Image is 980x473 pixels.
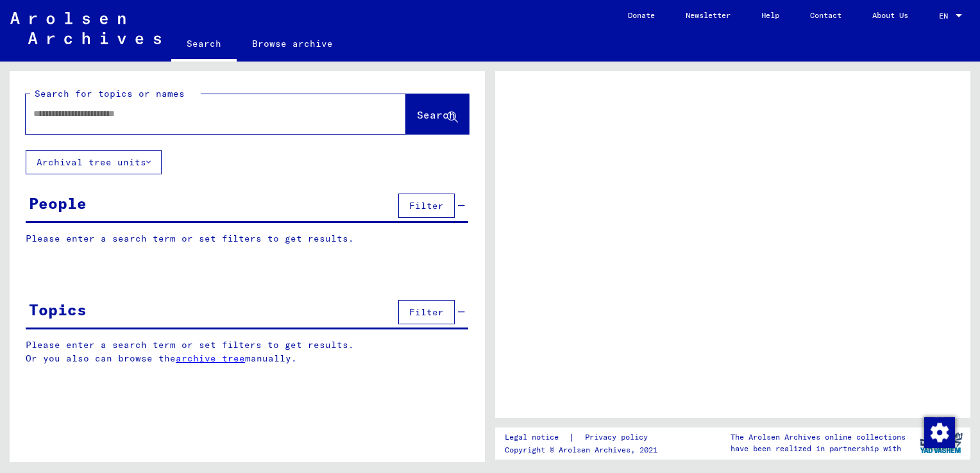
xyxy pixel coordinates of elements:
button: Search [406,94,469,134]
button: Filter [398,300,455,324]
span: EN [939,12,953,21]
span: Search [417,108,455,121]
img: yv_logo.png [917,427,965,459]
div: Change consent [924,417,954,447]
a: archive tree [176,353,245,364]
a: Search [171,28,237,62]
p: Please enter a search term or set filters to get results. Or you also can browse the manually. [26,338,469,365]
button: Filter [398,194,455,218]
span: Filter [409,306,444,318]
div: People [29,192,87,215]
img: Arolsen_neg.svg [10,12,161,44]
a: Legal notice [505,431,569,444]
p: have been realized in partnership with [731,443,906,454]
a: Browse archive [237,28,348,59]
p: The Arolsen Archives online collections [731,431,906,443]
mat-label: Search for topics or names [35,88,185,99]
a: Privacy policy [575,431,663,444]
img: Change consent [924,417,955,448]
p: Please enter a search term or set filters to get results. [26,232,468,245]
span: Filter [409,200,444,212]
div: | [505,431,663,444]
div: Topics [29,298,87,321]
p: Copyright © Arolsen Archives, 2021 [505,444,663,456]
button: Archival tree units [26,150,162,174]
